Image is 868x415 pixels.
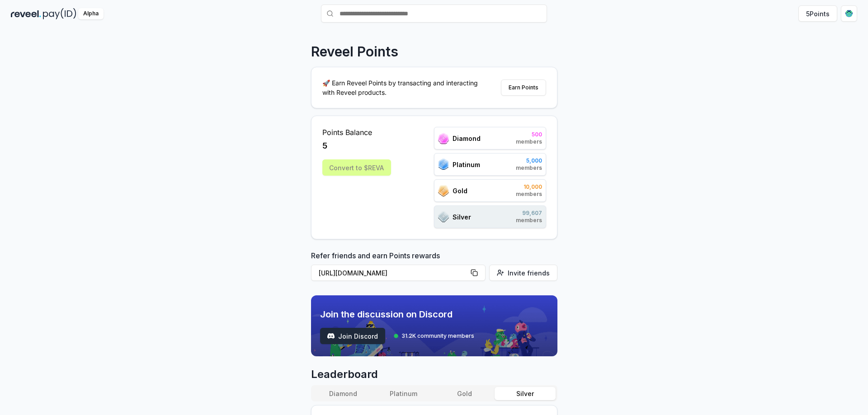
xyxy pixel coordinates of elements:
img: discord_banner [311,295,557,356]
span: Diamond [453,134,481,143]
p: 🚀 Earn Reveel Points by transacting and interacting with Reveel products. [322,78,485,97]
button: Earn Points [501,79,546,96]
img: ranks_icon [438,159,449,170]
button: [URL][DOMAIN_NAME] [311,265,486,281]
span: 5 [322,140,327,152]
button: Diamond [313,387,373,400]
span: 99,607 [516,210,542,217]
a: testJoin Discord [320,328,385,344]
button: Silver [495,387,555,400]
button: Join Discord [320,328,385,344]
span: 31.2K community members [401,332,474,340]
span: members [516,217,542,224]
button: Invite friends [489,265,557,281]
span: Join the discussion on Discord [320,308,474,321]
span: Points Balance [322,127,391,138]
span: Leaderboard [311,367,557,382]
img: ranks_icon [438,211,449,223]
p: Reveel Points [311,43,398,60]
button: 5Points [798,5,837,22]
span: Invite friends [508,268,550,278]
span: 10,000 [516,183,542,191]
span: 5,000 [516,157,542,164]
div: Alpha [78,8,104,19]
span: members [516,191,542,198]
span: Silver [453,212,471,222]
span: Platinum [453,160,480,169]
img: pay_id [43,8,76,19]
span: 500 [516,131,542,138]
img: ranks_icon [438,185,449,196]
span: Join Discord [338,331,378,341]
img: test [327,332,335,340]
span: members [516,164,542,172]
div: Refer friends and earn Points rewards [311,250,557,284]
img: ranks_icon [438,133,449,144]
img: reveel_dark [11,8,41,19]
button: Gold [434,387,495,400]
button: Platinum [373,387,434,400]
span: Gold [453,186,467,196]
span: members [516,138,542,145]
